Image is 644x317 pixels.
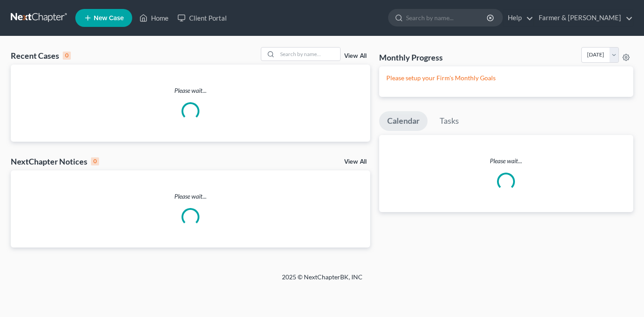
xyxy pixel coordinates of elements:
[135,10,173,26] a: Home
[379,52,443,63] h3: Monthly Progress
[344,53,367,59] a: View All
[379,111,428,131] a: Calendar
[67,273,578,289] div: 2025 © NextChapterBK, INC
[503,10,533,26] a: Help
[344,159,367,165] a: View All
[432,111,467,131] a: Tasks
[277,48,340,61] input: Search by name...
[173,10,231,26] a: Client Portal
[63,52,71,60] div: 0
[386,74,626,83] p: Please setup your Firm's Monthly Goals
[11,156,99,167] div: NextChapter Notices
[406,9,488,26] input: Search by name...
[11,50,71,61] div: Recent Cases
[379,156,633,165] p: Please wait...
[94,15,124,22] span: New Case
[11,192,370,201] p: Please wait...
[11,86,370,95] p: Please wait...
[91,157,99,165] div: 0
[534,10,633,26] a: Farmer & [PERSON_NAME]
